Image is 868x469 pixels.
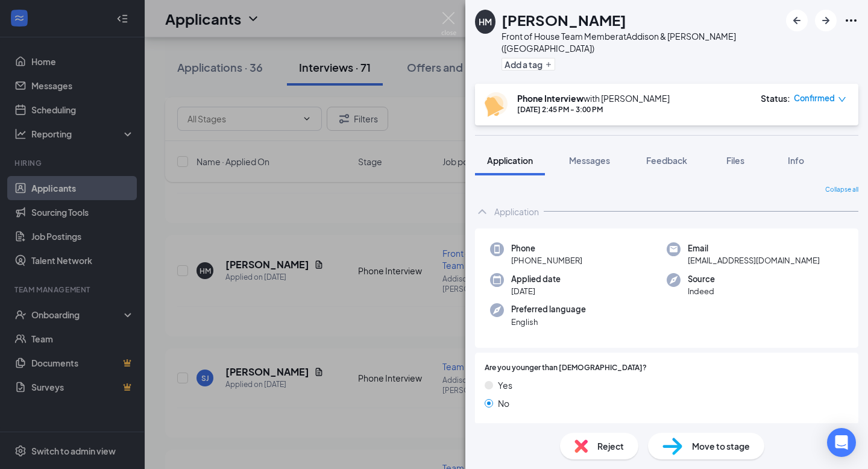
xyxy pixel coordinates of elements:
[511,273,561,285] span: Applied date
[517,104,670,115] div: [DATE] 2:45 PM - 3:00 PM
[498,397,509,410] span: No
[819,13,833,28] svg: ArrowRight
[827,428,856,457] div: Open Intercom Messenger
[511,285,561,297] span: [DATE]
[788,155,804,166] span: Info
[517,92,670,104] div: with [PERSON_NAME]
[511,254,582,266] span: [PHONE_NUMBER]
[502,10,626,30] h1: [PERSON_NAME]
[597,439,624,453] span: Reject
[511,316,586,328] span: English
[511,303,586,315] span: Preferred language
[692,439,750,453] span: Move to stage
[498,379,512,392] span: Yes
[726,155,744,166] span: Files
[475,204,489,219] svg: ChevronUp
[545,61,552,68] svg: Plus
[646,155,687,166] span: Feedback
[825,185,858,195] span: Collapse all
[688,254,820,266] span: [EMAIL_ADDRESS][DOMAIN_NAME]
[502,30,780,54] div: Front of House Team Member at Addison & [PERSON_NAME] ([GEOGRAPHIC_DATA])
[494,206,539,218] div: Application
[487,155,533,166] span: Application
[688,285,715,297] span: Indeed
[688,273,715,285] span: Source
[479,16,492,28] div: HM
[511,242,582,254] span: Phone
[485,362,647,374] span: Are you younger than [DEMOGRAPHIC_DATA]?
[569,155,610,166] span: Messages
[844,13,858,28] svg: Ellipses
[786,10,808,31] button: ArrowLeftNew
[790,13,804,28] svg: ArrowLeftNew
[688,242,820,254] span: Email
[838,95,846,104] span: down
[761,92,790,104] div: Status :
[815,10,837,31] button: ArrowRight
[794,92,835,104] span: Confirmed
[517,93,583,104] b: Phone Interview
[502,58,555,71] button: PlusAdd a tag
